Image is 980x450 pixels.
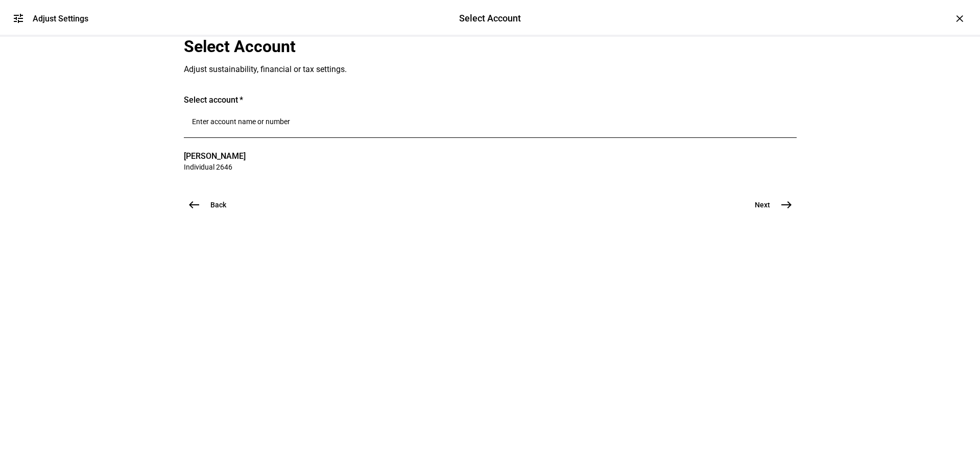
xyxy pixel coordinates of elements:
[951,10,968,27] div: ×
[755,200,770,210] span: Next
[184,195,238,215] button: Back
[184,64,643,75] div: Adjust sustainability, financial or tax settings.
[743,195,797,215] button: Next
[184,150,246,162] span: [PERSON_NAME]
[188,199,200,211] mat-icon: west
[184,95,797,105] div: Select account
[184,162,246,172] span: Individual 2646
[459,12,521,25] div: Select Account
[184,37,643,56] div: Select Account
[210,200,226,210] span: Back
[33,14,88,23] div: Adjust Settings
[12,12,25,25] mat-icon: tune
[780,199,793,211] mat-icon: east
[192,117,788,126] input: Number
